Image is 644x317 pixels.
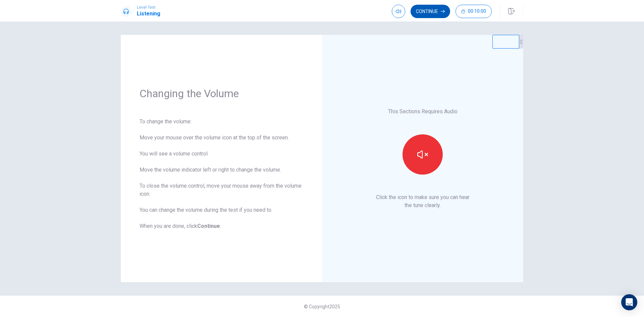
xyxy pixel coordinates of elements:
div: Open Intercom Messenger [621,294,637,310]
span: 00:10:00 [468,9,486,14]
div: To change the volume: Move your mouse over the volume icon at the top of the screen. You will see... [140,118,303,230]
h1: Listening [137,10,160,18]
span: Level Test [137,5,160,10]
button: Continue [411,5,450,18]
h1: Changing the Volume [140,87,303,100]
p: Click the icon to make sure you can hear the tune clearly. [376,193,470,209]
span: © Copyright 2025 [304,304,340,309]
p: This Sections Requires Audio [388,108,458,116]
b: Continue [197,223,220,229]
button: 00:10:00 [455,5,492,18]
